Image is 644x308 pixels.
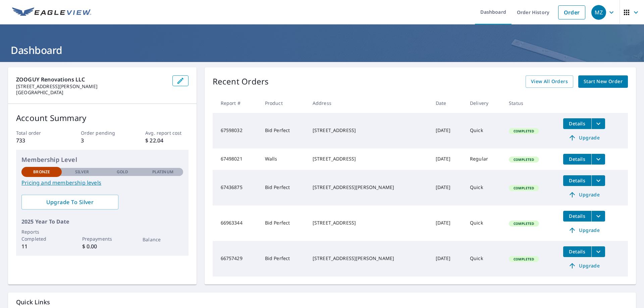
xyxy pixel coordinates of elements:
[213,205,260,241] td: 66963344
[82,242,122,250] p: $ 0.00
[313,156,425,162] div: [STREET_ADDRESS]
[563,132,605,143] a: Upgrade
[260,241,307,276] td: Bid Perfect
[260,93,307,113] th: Product
[563,246,591,257] button: detailsBtn-66757429
[82,235,122,242] p: Prepayments
[260,205,307,241] td: Bid Perfect
[213,241,260,276] td: 66757429
[430,205,465,241] td: [DATE]
[21,218,183,226] p: 2025 Year To Date
[33,169,50,175] p: Bronze
[27,198,113,206] span: Upgrade To Silver
[213,148,260,170] td: 67498021
[591,5,606,20] div: MZ
[75,169,89,175] p: Silver
[430,241,465,276] td: [DATE]
[260,170,307,205] td: Bid Perfect
[567,213,587,219] span: Details
[509,129,538,133] span: Completed
[16,298,628,306] p: Quick Links
[591,211,605,222] button: filesDropdownBtn-66963344
[430,93,465,113] th: Date
[591,175,605,186] button: filesDropdownBtn-67436875
[145,129,188,136] p: Avg. report cost
[526,75,573,88] a: View All Orders
[584,77,623,86] span: Start New Order
[16,75,167,83] p: ZOOGUY Renovations LLC
[81,136,124,144] p: 3
[563,175,591,186] button: detailsBtn-67436875
[145,136,188,144] p: $ 22.04
[578,75,628,88] a: Start New Order
[21,195,118,209] a: Upgrade To Silver
[591,246,605,257] button: filesDropdownBtn-66757429
[591,118,605,129] button: filesDropdownBtn-67598032
[16,112,189,124] p: Account Summary
[16,129,59,136] p: Total order
[465,93,503,113] th: Delivery
[16,136,59,144] p: 733
[213,113,260,148] td: 67598032
[567,120,587,127] span: Details
[509,257,538,261] span: Completed
[591,154,605,165] button: filesDropdownBtn-67498021
[531,77,568,86] span: View All Orders
[12,7,91,17] img: EV Logo
[563,225,605,236] a: Upgrade
[313,127,425,134] div: [STREET_ADDRESS]
[558,5,585,19] a: Order
[430,170,465,205] td: [DATE]
[509,221,538,226] span: Completed
[567,262,601,270] span: Upgrade
[213,93,260,113] th: Report #
[503,93,558,113] th: Status
[563,260,605,271] a: Upgrade
[465,241,503,276] td: Quick
[16,83,167,89] p: [STREET_ADDRESS][PERSON_NAME]
[21,155,183,164] p: Membership Level
[563,154,591,165] button: detailsBtn-67498021
[16,89,167,96] p: [GEOGRAPHIC_DATA]
[567,226,601,234] span: Upgrade
[117,169,128,175] p: Gold
[567,177,587,184] span: Details
[8,43,636,57] h1: Dashboard
[465,170,503,205] td: Quick
[465,205,503,241] td: Quick
[81,129,124,136] p: Order pending
[509,157,538,162] span: Completed
[152,169,173,175] p: Platinum
[563,118,591,129] button: detailsBtn-67598032
[465,113,503,148] td: Quick
[567,191,601,199] span: Upgrade
[563,211,591,222] button: detailsBtn-66963344
[567,134,601,142] span: Upgrade
[260,113,307,148] td: Bid Perfect
[21,179,183,187] a: Pricing and membership levels
[509,186,538,190] span: Completed
[213,75,269,88] p: Recent Orders
[563,189,605,200] a: Upgrade
[313,255,425,262] div: [STREET_ADDRESS][PERSON_NAME]
[567,248,587,255] span: Details
[21,242,62,250] p: 11
[143,236,183,243] p: Balance
[430,148,465,170] td: [DATE]
[313,184,425,191] div: [STREET_ADDRESS][PERSON_NAME]
[307,93,430,113] th: Address
[213,170,260,205] td: 67436875
[313,220,425,226] div: [STREET_ADDRESS]
[21,228,62,242] p: Reports Completed
[430,113,465,148] td: [DATE]
[260,148,307,170] td: Walls
[567,156,587,162] span: Details
[465,148,503,170] td: Regular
